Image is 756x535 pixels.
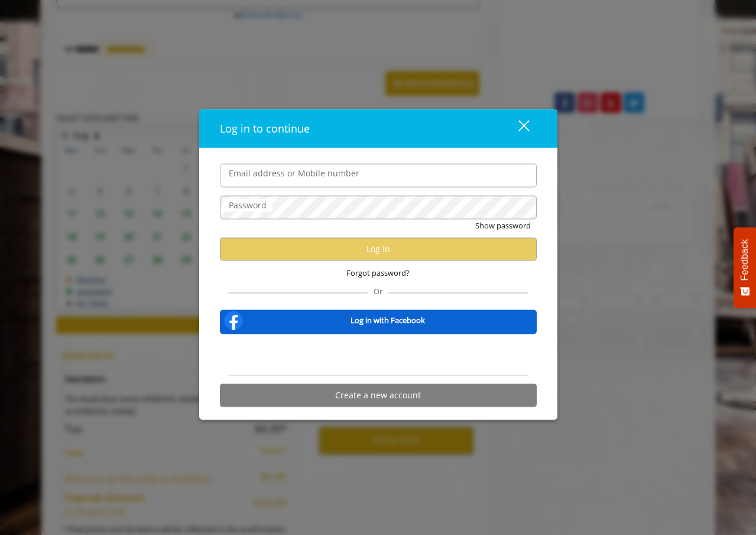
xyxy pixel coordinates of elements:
div: Sign in with Google. Opens in new tab [324,341,433,368]
button: Log in [220,237,537,260]
input: Password [220,195,537,219]
span: Or [368,285,388,296]
label: Password [223,198,272,211]
span: Feedback [739,239,750,281]
span: Log in to continue [220,121,310,135]
button: Feedback - Show survey [734,227,756,308]
span: Forgot password? [346,266,410,279]
b: Log in with Facebook [351,314,425,327]
button: Create a new account [220,383,537,407]
button: close dialog [497,116,537,140]
div: close dialog [505,120,528,137]
img: facebook-logo [222,308,245,332]
button: Show password [475,219,531,231]
iframe: Sign in with Google Button [318,341,439,368]
input: Email address or Mobile number [220,163,537,187]
label: Email address or Mobile number [223,166,365,179]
